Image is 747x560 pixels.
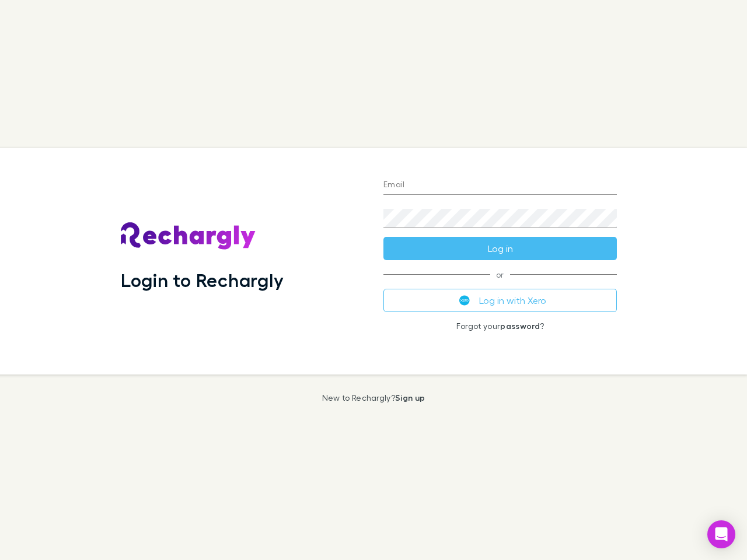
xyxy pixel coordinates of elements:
img: Xero's logo [459,295,470,306]
img: Rechargly's Logo [121,222,256,250]
button: Log in with Xero [383,289,617,312]
h1: Login to Rechargly [121,269,284,291]
a: Sign up [395,393,425,402]
p: Forgot your ? [383,321,617,331]
button: Log in [383,237,617,260]
a: password [500,321,540,331]
p: New to Rechargly? [322,393,425,402]
span: or [383,274,617,275]
div: Open Intercom Messenger [707,520,735,548]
